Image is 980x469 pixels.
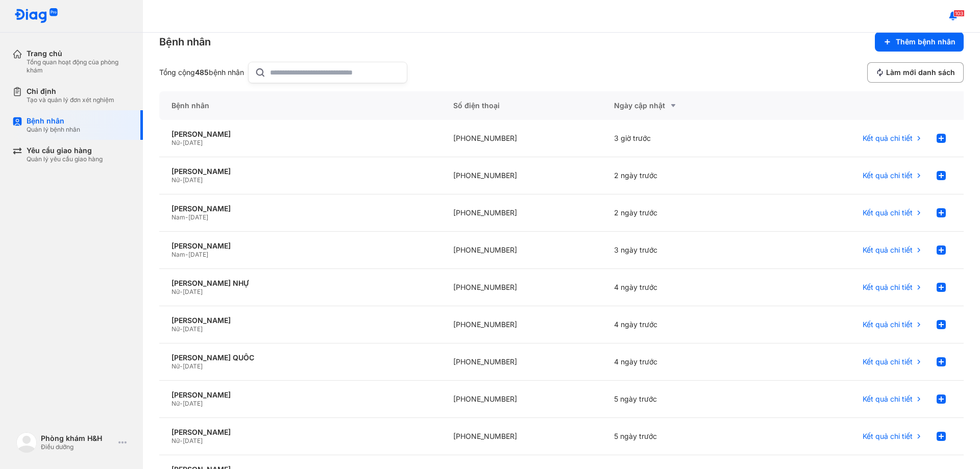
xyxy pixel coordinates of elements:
[185,213,188,221] span: -
[188,213,208,221] span: [DATE]
[171,130,429,139] div: [PERSON_NAME]
[195,68,209,77] span: 485
[441,120,602,157] div: [PHONE_NUMBER]
[441,194,602,232] div: [PHONE_NUMBER]
[171,428,429,437] div: [PERSON_NAME]
[863,134,913,143] span: Kết quả chi tiết
[27,155,103,163] div: Quản lý yêu cầu giao hàng
[188,251,208,258] span: [DATE]
[180,325,183,333] span: -
[441,306,602,343] div: [PHONE_NUMBER]
[14,8,58,24] img: logo
[183,139,203,146] span: [DATE]
[441,418,602,455] div: [PHONE_NUMBER]
[867,62,964,83] button: Làm mới danh sách
[875,32,964,52] button: Thêm bệnh nhân
[180,437,183,445] span: -
[863,320,913,329] span: Kết quả chi tiết
[953,10,965,17] span: 103
[171,167,429,176] div: [PERSON_NAME]
[171,288,180,295] span: Nữ
[183,362,203,370] span: [DATE]
[171,213,185,221] span: Nam
[180,288,183,295] span: -
[441,232,602,269] div: [PHONE_NUMBER]
[441,157,602,194] div: [PHONE_NUMBER]
[863,245,913,255] span: Kết quả chi tiết
[602,306,763,343] div: 4 ngày trước
[180,176,183,184] span: -
[180,139,183,146] span: -
[863,283,913,292] span: Kết quả chi tiết
[27,49,131,58] div: Trang chủ
[171,390,429,400] div: [PERSON_NAME]
[614,100,750,112] div: Ngày cập nhật
[171,325,180,333] span: Nữ
[27,87,114,96] div: Chỉ định
[863,171,913,180] span: Kết quả chi tiết
[896,37,955,46] span: Thêm bệnh nhân
[159,91,441,120] div: Bệnh nhân
[602,269,763,306] div: 4 ngày trước
[441,269,602,306] div: [PHONE_NUMBER]
[602,418,763,455] div: 5 ngày trước
[171,362,180,370] span: Nữ
[171,251,185,258] span: Nam
[863,394,913,404] span: Kết quả chi tiết
[171,139,180,146] span: Nữ
[171,400,180,407] span: Nữ
[27,146,103,155] div: Yêu cầu giao hàng
[602,120,763,157] div: 3 giờ trước
[171,437,180,445] span: Nữ
[159,68,244,77] div: Tổng cộng bệnh nhân
[41,434,114,443] div: Phòng khám H&H
[171,204,429,213] div: [PERSON_NAME]
[16,432,37,453] img: logo
[171,176,180,184] span: Nữ
[886,68,955,77] span: Làm mới danh sách
[602,157,763,194] div: 2 ngày trước
[27,58,131,75] div: Tổng quan hoạt động của phòng khám
[602,232,763,269] div: 3 ngày trước
[171,241,429,251] div: [PERSON_NAME]
[185,251,188,258] span: -
[602,381,763,418] div: 5 ngày trước
[27,96,114,104] div: Tạo và quản lý đơn xét nghiệm
[183,325,203,333] span: [DATE]
[41,443,114,451] div: Điều dưỡng
[171,279,429,288] div: [PERSON_NAME] NHỰ
[441,343,602,381] div: [PHONE_NUMBER]
[159,35,211,49] div: Bệnh nhân
[602,194,763,232] div: 2 ngày trước
[183,288,203,295] span: [DATE]
[863,208,913,217] span: Kết quả chi tiết
[602,343,763,381] div: 4 ngày trước
[863,357,913,366] span: Kết quả chi tiết
[183,176,203,184] span: [DATE]
[27,126,80,134] div: Quản lý bệnh nhân
[180,362,183,370] span: -
[183,400,203,407] span: [DATE]
[863,432,913,441] span: Kết quả chi tiết
[441,91,602,120] div: Số điện thoại
[183,437,203,445] span: [DATE]
[171,316,429,325] div: [PERSON_NAME]
[441,381,602,418] div: [PHONE_NUMBER]
[180,400,183,407] span: -
[171,353,429,362] div: [PERSON_NAME] QUỐC
[27,116,80,126] div: Bệnh nhân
